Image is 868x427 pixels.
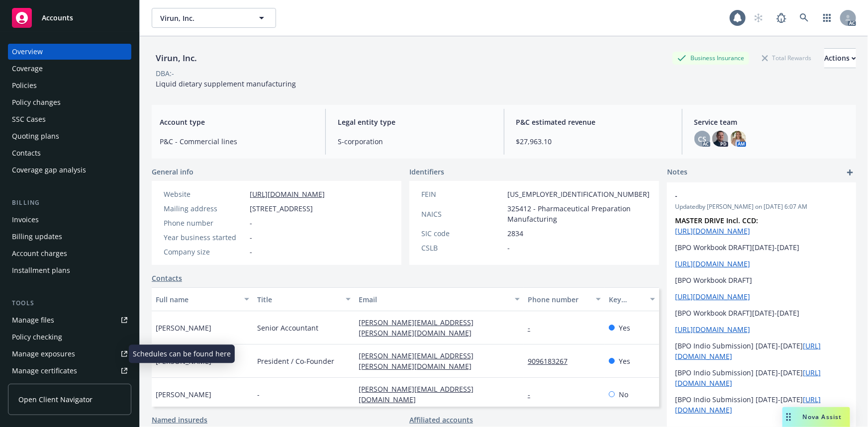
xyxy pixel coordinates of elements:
[8,198,131,208] div: Billing
[673,52,749,64] div: Business Insurance
[757,52,816,64] div: Total Rewards
[12,111,46,127] div: SSC Cases
[8,298,131,308] div: Tools
[152,273,182,283] a: Contacts
[8,44,131,60] a: Overview
[8,346,131,362] a: Manage exposures
[338,136,491,147] span: S-corporation
[675,292,750,301] a: [URL][DOMAIN_NAME]
[160,13,246,23] span: Virun, Inc.
[12,229,62,245] div: Billing updates
[8,94,131,110] a: Policy changes
[160,136,313,147] span: P&C - Commercial lines
[421,209,503,219] div: NAICS
[507,228,523,239] span: 2834
[8,262,131,278] a: Installment plans
[160,117,313,127] span: Account type
[516,136,670,147] span: $27,963.10
[253,287,355,311] button: Title
[152,167,193,177] span: General info
[824,49,856,68] div: Actions
[712,131,728,147] img: photo
[507,243,510,253] span: -
[8,4,131,32] a: Accounts
[421,189,503,199] div: FEIN
[817,8,837,28] a: Switch app
[772,8,791,28] a: Report a Bug
[8,329,131,345] a: Policy checking
[667,167,687,178] span: Notes
[12,44,43,60] div: Overview
[42,14,73,22] span: Accounts
[156,323,211,333] span: [PERSON_NAME]
[675,341,848,361] p: [BPO Indio Submission] [DATE]-[DATE]
[694,117,848,127] span: Service team
[152,8,276,28] button: Virun, Inc.
[164,218,246,228] div: Phone number
[675,275,848,285] p: [BPO Workbook DRAFT]
[8,212,131,228] a: Invoices
[12,329,62,345] div: Policy checking
[8,363,131,379] a: Manage certificates
[359,351,480,371] a: [PERSON_NAME][EMAIL_ADDRESS][PERSON_NAME][DOMAIN_NAME]
[12,61,43,77] div: Coverage
[257,294,340,305] div: Title
[675,325,750,334] a: [URL][DOMAIN_NAME]
[12,312,54,328] div: Manage files
[359,294,509,305] div: Email
[675,202,848,211] span: Updated by [PERSON_NAME] on [DATE] 6:07 AM
[257,389,260,400] span: -
[250,218,252,228] span: -
[18,394,93,405] span: Open Client Navigator
[794,8,814,28] a: Search
[12,162,86,178] div: Coverage gap analysis
[409,167,444,177] span: Identifiers
[152,287,253,311] button: Full name
[675,190,822,201] span: -
[675,242,848,253] p: [BPO Workbook DRAFT][DATE]-[DATE]
[605,287,659,311] button: Key contact
[619,356,630,366] span: Yes
[528,356,576,366] a: 9096183267
[250,203,313,214] span: [STREET_ADDRESS]
[619,389,628,400] span: No
[782,407,795,427] div: Drag to move
[156,79,296,88] span: Liquid dietary supplement manufacturing
[8,246,131,261] a: Account charges
[250,189,325,199] a: [URL][DOMAIN_NAME]
[12,346,75,362] div: Manage exposures
[164,203,246,214] div: Mailing address
[8,145,131,161] a: Contacts
[8,78,131,93] a: Policies
[675,308,848,318] p: [BPO Workbook DRAFT][DATE]-[DATE]
[675,259,750,268] a: [URL][DOMAIN_NAME]
[359,318,480,338] a: [PERSON_NAME][EMAIL_ADDRESS][PERSON_NAME][DOMAIN_NAME]
[609,294,644,305] div: Key contact
[528,390,538,399] a: -
[675,394,848,415] p: [BPO Indio Submission] [DATE]-[DATE]
[12,262,70,278] div: Installment plans
[257,323,318,333] span: Senior Accountant
[156,68,174,79] div: DBA: -
[152,52,201,65] div: Virun, Inc.
[528,323,538,333] a: -
[164,247,246,257] div: Company size
[421,228,503,239] div: SIC code
[164,189,246,199] div: Website
[675,226,750,236] a: [URL][DOMAIN_NAME]
[528,294,590,305] div: Phone number
[152,415,207,425] a: Named insureds
[507,189,650,199] span: [US_EMPLOYER_IDENTIFICATION_NUMBER]
[782,407,850,427] button: Nova Assist
[507,203,650,224] span: 325412 - Pharmaceutical Preparation Manufacturing
[156,294,238,305] div: Full name
[8,162,131,178] a: Coverage gap analysis
[730,131,746,147] img: photo
[8,229,131,245] a: Billing updates
[338,117,491,127] span: Legal entity type
[675,216,758,225] strong: MASTER DRIVE Incl. CCD:
[675,367,848,388] p: [BPO Indio Submission] [DATE]-[DATE]
[12,145,41,161] div: Contacts
[749,8,769,28] a: Start snowing
[698,134,706,144] span: CS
